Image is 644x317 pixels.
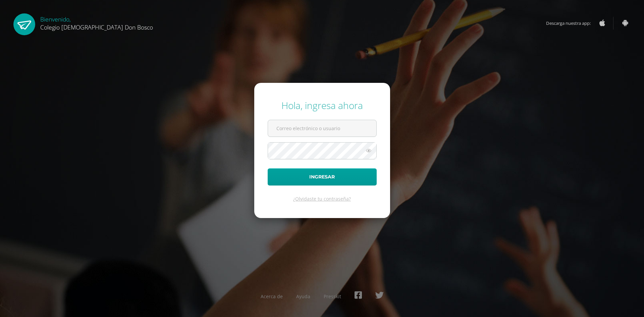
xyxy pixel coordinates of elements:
[268,168,377,186] button: Ingresar
[261,293,283,300] a: Acerca de
[40,13,153,31] div: Bienvenido,
[268,120,376,137] input: Correo electrónico o usuario
[268,99,377,112] div: Hola, ingresa ahora
[546,17,597,30] span: Descarga nuestra app:
[324,293,341,300] a: Presskit
[293,196,351,202] a: ¿Olvidaste tu contraseña?
[296,293,310,300] a: Ayuda
[40,23,153,31] span: Colegio [DEMOGRAPHIC_DATA] Don Bosco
